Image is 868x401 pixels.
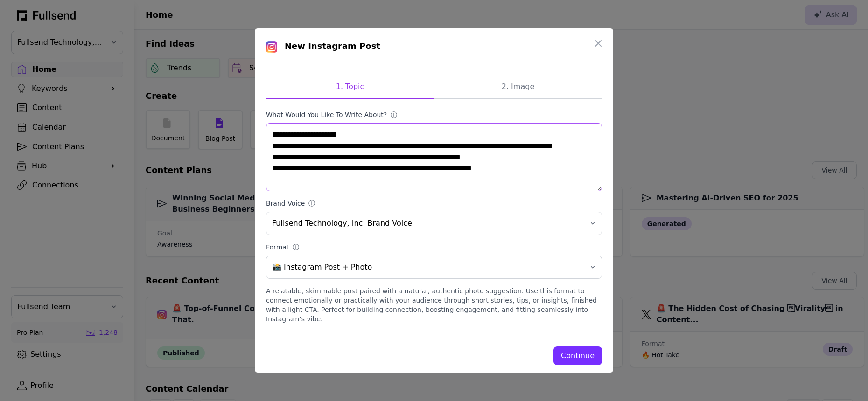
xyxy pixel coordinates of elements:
[434,76,602,99] button: 2. Image
[391,110,399,119] div: ⓘ
[266,110,602,119] label: What would you like to write about?
[272,218,583,229] span: Fullsend Technology, Inc. Brand Voice
[266,212,602,235] button: Fullsend Technology, Inc. Brand Voice
[553,346,602,365] button: Continue
[266,286,602,324] div: A relatable, skimmable post paired with a natural, authentic photo suggestion. Use this format to...
[285,40,380,53] h1: New Instagram Post
[266,199,602,208] label: Brand Voice
[308,199,317,208] div: ⓘ
[272,262,583,273] span: 📸 Instagram Post + Photo
[266,76,434,99] button: 1. Topic
[293,242,301,252] div: ⓘ
[561,350,595,361] div: Continue
[266,256,602,279] button: 📸 Instagram Post + Photo
[266,242,602,252] label: Format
